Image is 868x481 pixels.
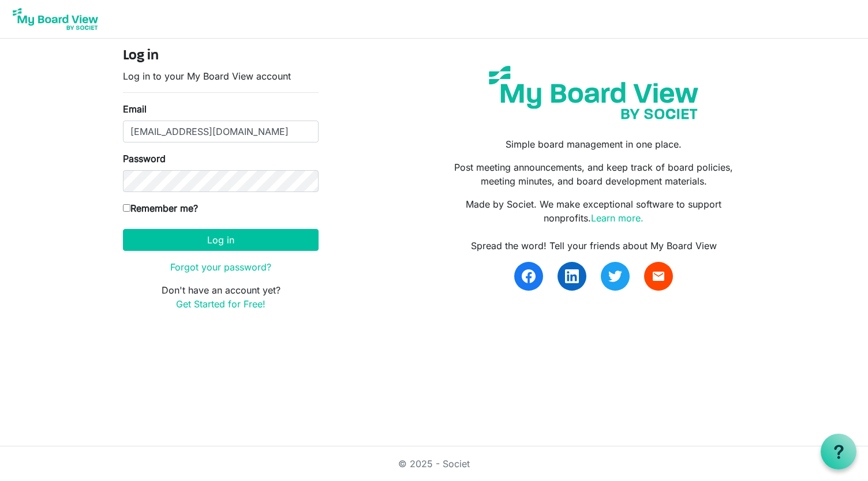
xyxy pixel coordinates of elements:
[480,57,707,128] img: my-board-view-societ.svg
[176,298,265,310] a: Get Started for Free!
[443,197,745,225] p: Made by Societ. We make exceptional software to support nonprofits.
[123,204,130,212] input: Remember me?
[123,283,319,311] p: Don't have an account yet?
[398,458,470,469] a: © 2025 - Societ
[123,229,319,251] button: Log in
[123,201,198,215] label: Remember me?
[565,269,579,283] img: linkedin.svg
[608,269,622,283] img: twitter.svg
[443,239,745,253] div: Spread the word! Tell your friends about My Board View
[443,137,745,151] p: Simple board management in one place.
[123,102,147,116] label: Email
[443,160,745,188] p: Post meeting announcements, and keep track of board policies, meeting minutes, and board developm...
[522,269,536,283] img: facebook.svg
[9,5,102,33] img: My Board View Logo
[644,262,673,291] a: email
[123,48,319,65] h4: Log in
[123,69,319,83] p: Log in to your My Board View account
[591,212,643,224] a: Learn more.
[652,269,665,283] span: email
[170,261,271,273] a: Forgot your password?
[123,152,166,166] label: Password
